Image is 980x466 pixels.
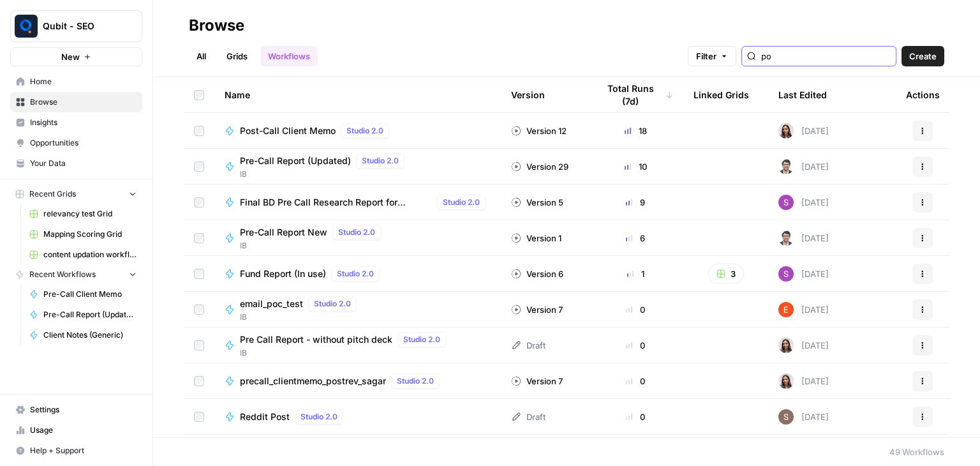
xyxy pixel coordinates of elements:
[778,266,829,282] div: [DATE]
[362,155,399,167] span: Studio 2.0
[10,92,142,112] a: Browse
[61,50,80,63] span: New
[43,329,137,341] span: Client Notes (Generic)
[511,77,545,112] div: Version
[511,232,561,244] div: Version 1
[778,373,794,389] img: 141n3bijxpn8h033wqhh0520kuqr
[337,268,374,280] span: Studio 2.0
[511,196,563,209] div: Version 5
[24,325,142,345] a: Client Notes (Generic)
[30,404,137,416] span: Settings
[30,425,137,436] span: Usage
[10,420,142,440] a: Usage
[511,410,546,423] div: Draft
[338,227,375,238] span: Studio 2.0
[225,332,491,359] a: Pre Call Report - without pitch deckStudio 2.0IB
[30,158,137,169] span: Your Data
[10,112,142,133] a: Insights
[189,46,214,66] a: All
[346,125,383,137] span: Studio 2.0
[778,195,829,210] div: [DATE]
[24,244,142,265] a: content updation workflow
[189,15,244,36] div: Browse
[909,50,937,63] span: Create
[778,302,829,317] div: [DATE]
[43,309,137,320] span: Pre-Call Report (Updated)
[778,159,829,174] div: [DATE]
[397,375,434,387] span: Studio 2.0
[902,46,944,66] button: Create
[10,440,142,461] button: Help + Support
[598,232,673,244] div: 6
[240,240,386,252] span: IB
[240,267,326,280] span: Fund Report (In use)
[43,20,120,33] span: Qubit - SEO
[225,266,491,282] a: Fund Report (In use)Studio 2.0
[906,77,940,112] div: Actions
[30,76,137,87] span: Home
[10,10,142,42] button: Workspace: Qubit - SEO
[511,160,568,173] div: Version 29
[225,153,491,180] a: Pre-Call Report (Updated)Studio 2.0IB
[219,46,255,66] a: Grids
[29,188,76,200] span: Recent Grids
[778,338,794,353] img: 141n3bijxpn8h033wqhh0520kuqr
[598,267,673,280] div: 1
[778,230,794,246] img: 35tz4koyam3fgiezpr65b8du18d9
[43,289,137,300] span: Pre-Call Client Memo
[240,169,410,180] span: IB
[443,197,480,208] span: Studio 2.0
[43,208,137,220] span: relevancy test Grid
[778,302,794,317] img: ajf8yqgops6ssyjpn8789yzw4nvp
[403,334,440,345] span: Studio 2.0
[598,196,673,209] div: 9
[778,195,794,210] img: o172sb5nyouclioljstuaq3tb2gj
[598,124,673,137] div: 18
[696,50,716,63] span: Filter
[24,204,142,224] a: relevancy test Grid
[778,77,827,112] div: Last Edited
[889,446,944,458] div: 49 Workflows
[24,224,142,244] a: Mapping Scoring Grid
[240,410,290,423] span: Reddit Post
[15,15,38,38] img: Qubit - SEO Logo
[778,409,829,425] div: [DATE]
[10,184,142,204] button: Recent Grids
[225,373,491,389] a: precall_clientmemo_postrev_sagarStudio 2.0
[511,339,546,352] div: Draft
[225,123,491,139] a: Post-Call Client MemoStudio 2.0
[301,411,338,423] span: Studio 2.0
[225,409,491,425] a: Reddit PostStudio 2.0
[598,303,673,316] div: 0
[24,304,142,325] a: Pre-Call Report (Updated)
[30,96,137,108] span: Browse
[598,339,673,352] div: 0
[778,266,794,282] img: o172sb5nyouclioljstuaq3tb2gj
[598,77,673,112] div: Total Runs (7d)
[225,225,491,252] a: Pre-Call Report NewStudio 2.0IB
[694,77,749,112] div: Linked Grids
[24,284,142,304] a: Pre-Call Client Memo
[240,347,451,359] span: IB
[688,46,736,66] button: Filter
[43,229,137,240] span: Mapping Scoring Grid
[10,400,142,420] a: Settings
[10,133,142,153] a: Opportunities
[708,264,744,284] button: 3
[30,445,137,456] span: Help + Support
[240,154,351,167] span: Pre-Call Report (Updated)
[314,298,351,310] span: Studio 2.0
[598,375,673,387] div: 0
[30,117,137,128] span: Insights
[30,137,137,149] span: Opportunities
[260,46,318,66] a: Workflows
[225,296,491,323] a: email_poc_testStudio 2.0IB
[511,267,563,280] div: Version 6
[240,226,327,239] span: Pre-Call Report New
[240,312,362,323] span: IB
[778,123,794,139] img: 141n3bijxpn8h033wqhh0520kuqr
[778,373,829,389] div: [DATE]
[43,249,137,260] span: content updation workflow
[225,77,491,112] div: Name
[778,409,794,425] img: r1t4d3bf2vn6qf7wuwurvsp061ux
